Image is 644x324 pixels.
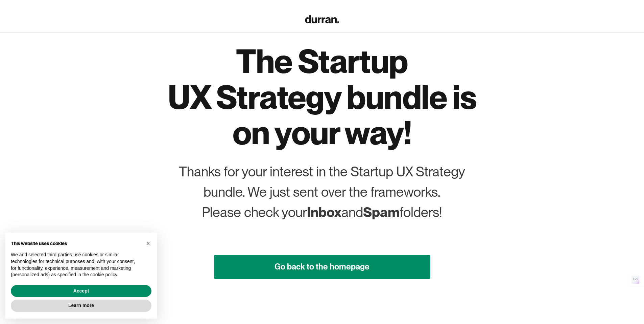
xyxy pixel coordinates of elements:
[307,204,341,220] strong: Inbox
[11,300,151,312] button: Learn more
[11,285,151,297] button: Accept
[160,43,484,151] h1: The Startup UX Strategy bundle is on your way!
[11,252,141,278] p: We and selected third parties use cookies or similar technologies for technical purposes and, wit...
[11,241,141,246] h2: This website uses cookies
[363,204,400,220] strong: Spam
[143,238,153,249] button: Close this notice
[146,240,150,247] span: ×
[214,255,430,279] a: Go back to the homepage
[176,161,468,222] div: Thanks for your interest in the Startup UX Strategy bundle. We just sent over the frameworks. Ple...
